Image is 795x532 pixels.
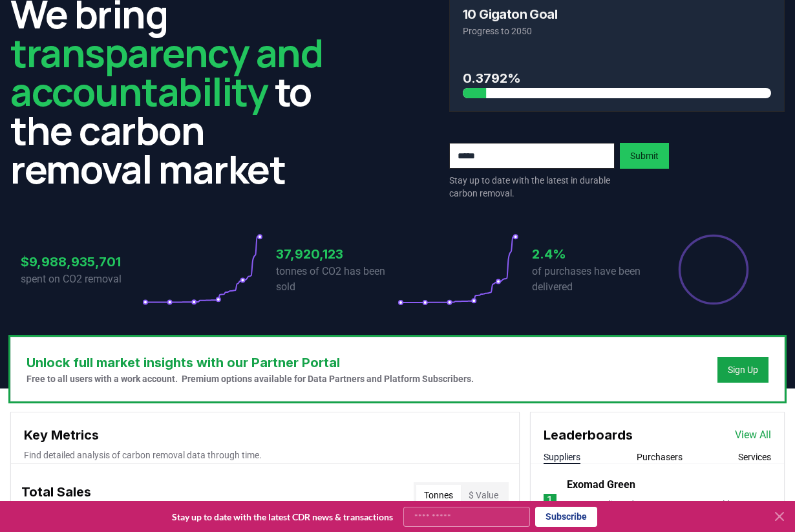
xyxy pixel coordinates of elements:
a: Sign Up [728,363,758,376]
p: of purchases have been delivered [532,264,653,295]
h3: 2.4% [532,244,653,264]
span: transparency and accountability [10,26,323,118]
p: Progress to 2050 [463,25,771,37]
button: Suppliers [544,451,580,463]
h3: Leaderboards [544,425,633,445]
button: $ Value [461,485,506,505]
p: Stay up to date with the latest in durable carbon removal. [449,174,615,200]
a: Exomad Green [567,477,635,493]
div: Percentage of sales delivered [677,233,750,306]
h3: Total Sales [21,482,91,508]
button: Services [738,451,771,463]
p: Find detailed analysis of carbon removal data through time. [24,449,506,462]
p: Tonnes Delivered : [567,498,668,524]
button: Purchasers [637,451,683,463]
h3: $9,988,935,701 [21,252,142,271]
h3: 10 Gigaton Goal [463,8,557,21]
button: Submit [620,143,669,169]
a: View All [735,427,771,443]
p: Tonnes Sold : [681,498,771,524]
p: Free to all users with a work account. Premium options available for Data Partners and Platform S... [26,372,474,385]
h3: 0.3792% [463,69,771,88]
p: 1 [547,493,553,508]
p: tonnes of CO2 has been sold [276,264,397,295]
h3: 37,920,123 [276,244,397,264]
h3: Key Metrics [24,425,506,445]
h3: Unlock full market insights with our Partner Portal [26,353,474,372]
button: Tonnes [416,485,461,505]
p: spent on CO2 removal [21,271,142,287]
button: Sign Up [717,357,768,383]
